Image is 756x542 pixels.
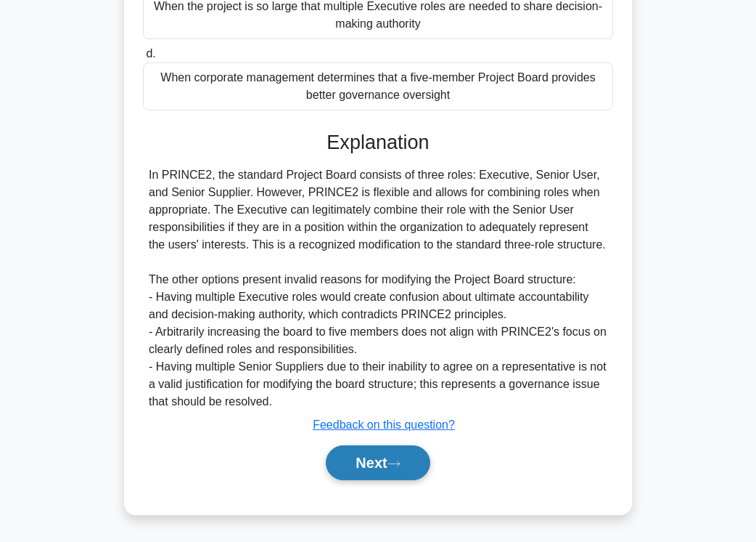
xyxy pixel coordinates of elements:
div: When corporate management determines that a five-member Project Board provides better governance ... [143,62,613,110]
button: Next [326,445,430,480]
span: d. [146,47,155,60]
h3: Explanation [152,131,604,154]
div: In PRINCE2, the standard Project Board consists of three roles: Executive, Senior User, and Senio... [149,166,607,410]
a: Feedback on this question? [313,418,455,431]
